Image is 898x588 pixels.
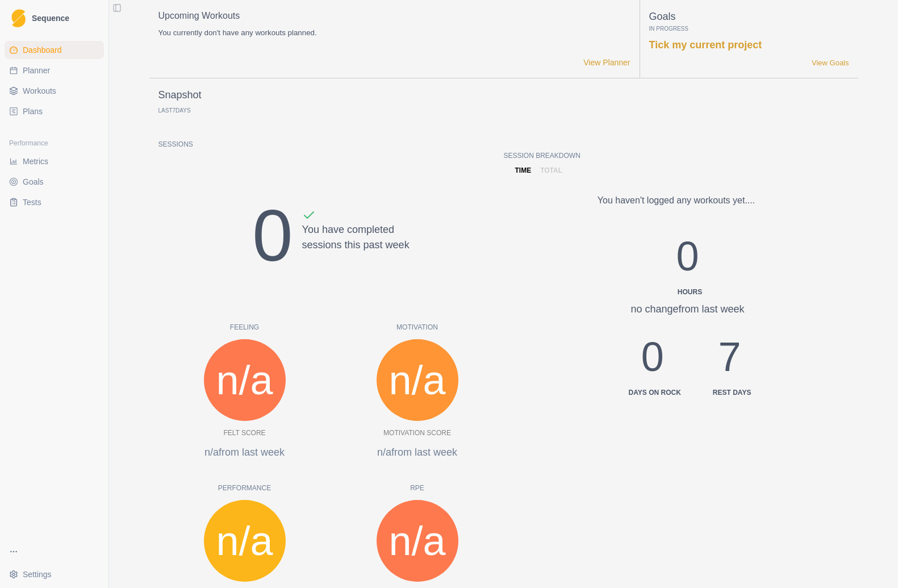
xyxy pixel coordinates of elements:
[611,302,765,317] div: no change from last week
[5,193,104,211] a: Tests
[615,287,765,297] div: Hours
[32,14,69,22] span: Sequence
[5,82,104,100] a: Workouts
[223,428,265,438] p: Felt Score
[158,139,504,149] p: Sessions
[708,326,751,398] div: 7
[583,57,630,69] a: View Planner
[216,510,273,572] span: n/a
[5,152,104,170] a: Metrics
[23,85,56,97] span: Workouts
[23,65,50,76] span: Planner
[173,107,176,114] span: 7
[5,173,104,191] a: Goals
[649,9,849,24] p: Goals
[331,445,504,460] p: n/a from last week
[5,5,104,32] a: LogoSequence
[504,151,849,161] p: Session Breakdown
[23,106,43,117] span: Plans
[5,41,104,59] a: Dashboard
[158,87,202,103] p: Snapshot
[624,326,681,398] div: 0
[158,27,630,39] p: You currently don't have any workouts planned.
[598,194,755,207] p: You haven't logged any workouts yet....
[515,165,532,176] p: time
[649,24,849,33] p: In Progress
[23,156,48,167] span: Metrics
[649,39,762,51] a: Tick my current project
[812,57,849,69] a: View Goals
[629,387,681,398] div: Days on Rock
[5,61,104,80] a: Planner
[158,445,331,460] p: n/a from last week
[158,483,331,493] p: Performance
[252,181,293,290] div: 0
[389,349,445,411] span: n/a
[158,107,191,114] p: Last Days
[158,9,630,23] p: Upcoming Workouts
[23,197,41,208] span: Tests
[540,165,562,176] p: total
[158,322,331,332] p: Feeling
[23,176,44,187] span: Goals
[389,510,445,572] span: n/a
[302,208,410,290] div: You have completed sessions this past week
[5,102,104,120] a: Plans
[331,322,504,332] p: Motivation
[11,9,26,28] img: Logo
[331,483,504,493] p: RPE
[5,134,104,152] div: Performance
[5,565,104,583] button: Settings
[611,226,765,297] div: 0
[23,44,62,56] span: Dashboard
[216,349,273,411] span: n/a
[383,428,451,438] p: Motivation Score
[713,387,751,398] div: Rest days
